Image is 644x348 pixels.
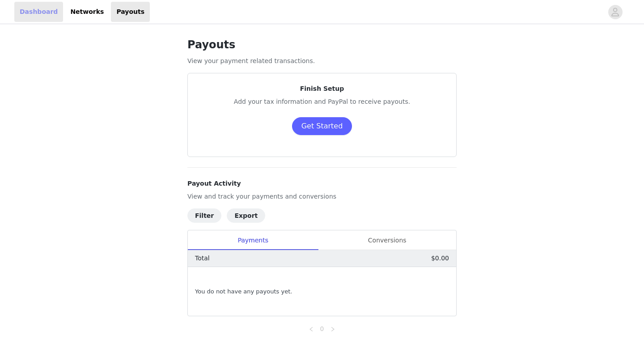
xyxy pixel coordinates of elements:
[318,230,456,250] div: Conversions
[188,230,318,250] div: Payments
[187,179,457,188] h4: Payout Activity
[14,2,63,22] a: Dashboard
[327,323,338,334] li: Next Page
[111,2,150,22] a: Payouts
[431,254,449,263] p: $0.00
[309,327,314,332] i: icon: left
[199,84,445,93] p: Finish Setup
[317,324,327,334] a: 0
[306,323,317,334] li: Previous Page
[330,327,335,332] i: icon: right
[187,208,221,223] button: Filter
[227,208,265,223] button: Export
[292,117,352,135] button: Get Started
[65,2,109,22] a: Networks
[187,37,457,53] h1: Payouts
[317,323,327,334] li: 0
[199,97,445,106] p: Add your tax information and PayPal to receive payouts.
[187,56,457,66] p: View your payment related transactions.
[187,192,457,201] p: View and track your payments and conversions
[195,254,210,263] p: Total
[195,287,292,296] span: You do not have any payouts yet.
[611,5,619,19] div: avatar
